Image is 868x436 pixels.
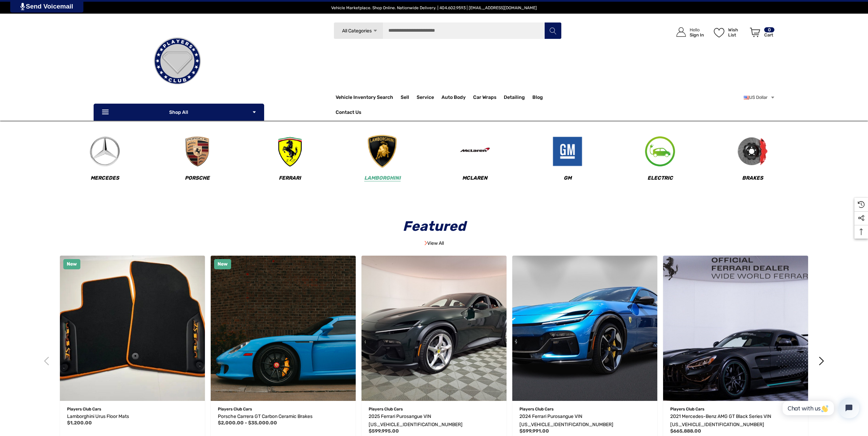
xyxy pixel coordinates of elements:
[424,241,427,245] img: Image Banner
[711,20,747,44] a: Wish List Wish List
[67,420,92,426] span: $1,200.00
[369,414,463,427] span: 2025 Ferrari Purosangue VIN [US_VEHICLE_IDENTIFICATION_NUMBER]
[441,94,466,102] span: Auto Body
[424,240,444,246] a: View All
[417,91,441,104] a: Service
[91,175,119,181] span: Mercedes
[460,136,490,167] img: Image Device
[401,91,417,104] a: Sell
[812,352,831,371] button: Go to slide 2 of 3
[67,414,129,419] span: Lamborghini Urus Floor Mats
[690,32,704,37] p: Sign In
[645,136,675,167] img: Image Device
[473,94,496,102] span: Car Wraps
[37,352,56,371] button: Go to slide 3 of 3
[218,412,349,421] a: Porsche Carrera GT Carbon Ceramic Brakes,Price range from $2,000.00 to $35,000.00
[101,108,111,116] svg: Icon Line
[670,428,701,434] span: $665,888.00
[522,136,613,190] a: Image Device GM
[647,175,673,181] span: Electric
[764,27,774,32] p: 0
[361,256,507,401] img: For Sale: 2025 Ferrari Purosangue VIN ZSG06VTA9S0319580
[151,136,243,190] a: Image Device Porsche
[462,175,487,181] span: McLaren
[67,412,198,421] a: Lamborghini Urus Floor Mats,$1,200.00
[218,405,349,414] p: Players Club Cars
[211,256,356,401] a: Porsche Carrera GT Carbon Ceramic Brakes,Price range from $2,000.00 to $35,000.00
[519,412,650,429] a: 2024 Ferrari Purosangue VIN ZFF06VTA8P0295621,$599,991.00
[252,110,257,115] svg: Icon Arrow Down
[676,27,686,37] svg: Icon User Account
[544,22,561,39] button: Search
[519,405,650,414] p: Players Club Cars
[670,412,801,429] a: 2021 Mercedes-Benz AMG GT Black Series VIN W1KYJ8BA6MA041856,$665,888.00
[94,104,264,121] p: Shop All
[747,20,775,47] a: Cart with 0 items
[211,256,356,401] img: Porsche Carrera GT Carbon Ceramic Brakes
[336,94,393,102] a: Vehicle Inventory Search
[366,135,399,168] img: Image Device
[858,201,865,208] svg: Recently Viewed
[504,91,532,104] a: Detailing
[336,109,361,117] a: Contact Us
[714,28,724,37] svg: Wish List
[244,136,336,190] a: Image Device Ferrari
[275,136,305,167] img: Image Device
[742,175,763,181] span: Brakes
[90,136,120,167] img: Image Device
[564,175,572,181] span: GM
[67,261,77,267] span: New
[737,136,768,167] img: Image Device
[532,94,543,102] a: Blog
[417,94,434,102] span: Service
[854,228,868,235] svg: Top
[373,28,378,33] svg: Icon Arrow Down
[744,91,775,104] a: USD
[614,136,706,190] a: Image Device Electric
[669,20,707,44] a: Sign in
[60,256,205,401] a: Lamborghini Urus Floor Mats,$1,200.00
[775,392,865,424] iframe: Tidio Chat
[182,136,213,167] img: Image Device
[512,256,657,401] img: For Sale: 2024 Ferrari Purosangue VIN ZFF06VTA8P0295621
[364,175,401,181] span: Lamborghini
[218,414,312,419] span: Porsche Carrera GT Carbon Ceramic Brakes
[473,91,504,104] a: Car Wraps
[20,3,25,10] img: PjwhLS0gR2VuZXJhdG9yOiBHcmF2aXQuaW8gLS0+PHN2ZyB4bWxucz0iaHR0cDovL3d3dy53My5vcmcvMjAwMC9zdmciIHhtb...
[670,414,771,427] span: 2021 Mercedes-Benz AMG GT Black Series VIN [US_VEHICLE_IDENTIFICATION_NUMBER]
[334,22,383,39] a: All Categories Icon Arrow Down Icon Arrow Up
[185,175,210,181] span: Porsche
[728,27,746,37] p: Wish List
[519,428,549,434] span: $599,991.00
[361,256,507,401] a: 2025 Ferrari Purosangue VIN ZSG06VTA9S0319580,$599,995.00
[369,428,399,434] span: $599,995.00
[670,405,801,414] p: Players Club Cars
[60,256,205,401] img: Lamborghini Urus Floor Mats For Sale
[858,215,865,222] svg: Social Media
[690,27,704,32] p: Hello
[401,94,409,102] span: Sell
[369,405,499,414] p: Players Club Cars
[663,256,808,401] img: For Sale: 2021 Mercedes-Benz AMG GT Black Series VIN W1KYJ8BA6MA041856
[143,27,211,95] img: Players Club | Cars For Sale
[59,136,151,190] a: Image Device Mercedes
[67,405,198,414] p: Players Club Cars
[398,218,470,234] span: Featured
[279,175,301,181] span: Ferrari
[369,412,499,429] a: 2025 Ferrari Purosangue VIN ZSG06VTA9S0319580,$599,995.00
[519,414,613,427] span: 2024 Ferrari Purosangue VIN [US_VEHICLE_IDENTIFICATION_NUMBER]
[337,136,428,190] a: Image Device Lamborghini
[342,28,371,34] span: All Categories
[552,136,583,167] img: Image Device
[218,420,277,426] span: $2,000.00 - $35,000.00
[429,136,521,190] a: Image Device McLaren
[218,261,228,267] span: New
[764,32,774,37] p: Cart
[504,94,525,102] span: Detailing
